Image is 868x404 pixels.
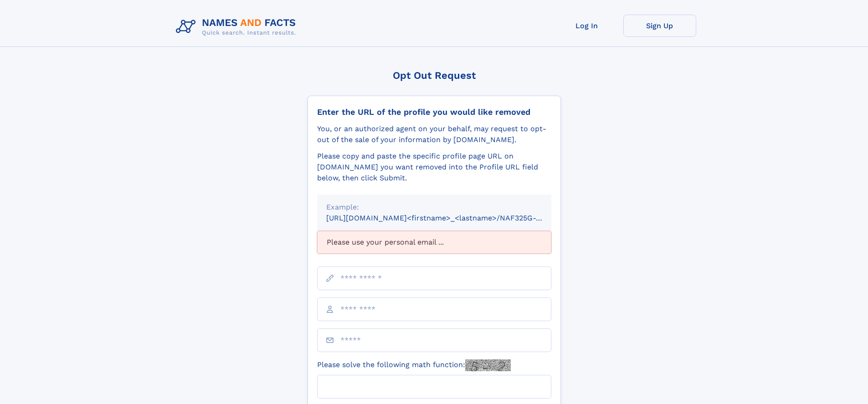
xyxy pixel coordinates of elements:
div: Please copy and paste the specific profile page URL on [DOMAIN_NAME] you want removed into the Pr... [317,151,551,184]
div: Example: [326,202,542,213]
label: Please solve the following math function: [317,359,511,371]
div: You, or an authorized agent on your behalf, may request to opt-out of the sale of your informatio... [317,123,551,145]
small: [URL][DOMAIN_NAME]<firstname>_<lastname>/NAF325G-xxxxxxxx [326,214,569,222]
a: Log In [550,15,623,37]
a: Sign Up [623,15,696,37]
div: Please use your personal email ... [317,231,551,254]
img: Logo Names and Facts [172,15,303,39]
div: Opt Out Request [308,70,561,81]
div: Enter the URL of the profile you would like removed [317,107,551,117]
